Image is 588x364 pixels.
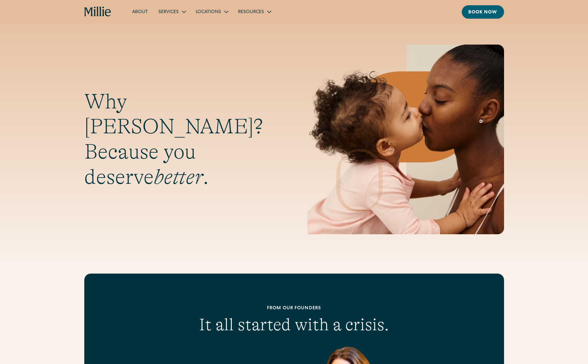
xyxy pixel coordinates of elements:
[84,7,112,17] a: home
[233,6,276,17] div: Resources
[126,315,462,335] h2: It all started with a crisis.
[154,165,203,189] em: better
[158,9,179,16] div: Services
[307,45,504,234] img: Mother and baby sharing a kiss, highlighting the emotional bond and nurturing care at the heart o...
[127,6,153,17] a: About
[238,9,264,16] div: Resources
[196,9,221,16] div: Locations
[462,5,504,19] a: Book now
[191,6,233,17] div: Locations
[468,9,497,16] div: Book now
[84,89,281,190] h1: Why [PERSON_NAME]? Because you deserve .
[153,6,191,17] div: Services
[126,305,462,312] div: From our founders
